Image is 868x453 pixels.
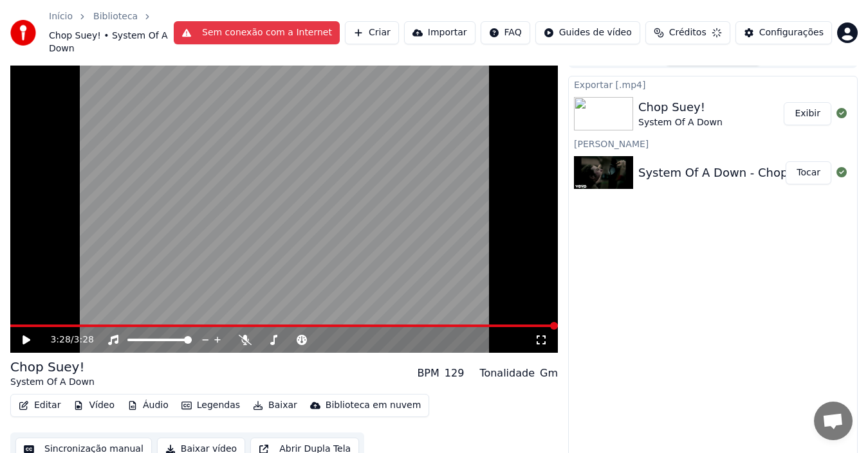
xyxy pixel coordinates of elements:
button: Guides de vídeo [535,21,640,44]
div: System Of A Down [638,116,723,129]
div: [PERSON_NAME] [569,136,857,151]
div: Configurações [759,26,824,39]
a: Biblioteca [93,10,138,23]
button: Tocar [786,161,831,184]
button: FAQ [481,21,530,44]
div: Chop Suey! [10,358,95,376]
button: Exibir [784,102,831,125]
div: System Of A Down [10,376,95,389]
div: BPM [417,366,439,381]
button: Vídeo [68,396,120,414]
div: 129 [445,366,465,381]
button: Legendas [176,396,245,414]
div: Chop Suey! [638,98,723,116]
div: / [50,333,81,346]
button: Configurações [735,21,832,44]
div: Biblioteca em nuvem [326,399,421,412]
span: Chop Suey! • System Of A Down [49,30,174,55]
button: Editar [14,396,66,414]
img: youka [10,20,36,46]
span: 3:28 [50,333,70,346]
a: Início [49,10,73,23]
button: Baixar [248,396,302,414]
button: Sem conexão com a Internet [174,21,340,44]
div: Exportar [.mp4] [569,76,857,92]
div: Tonalidade [479,366,535,381]
button: Criar [345,21,399,44]
button: Áudio [122,396,174,414]
button: Importar [404,21,476,44]
a: Bate-papo aberto [814,402,853,440]
span: 3:28 [74,333,94,346]
button: Créditos [645,21,730,44]
nav: breadcrumb [49,10,174,55]
div: System Of A Down - Chop Suey! [638,164,825,182]
span: Créditos [669,26,706,39]
div: Gm [540,366,558,381]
